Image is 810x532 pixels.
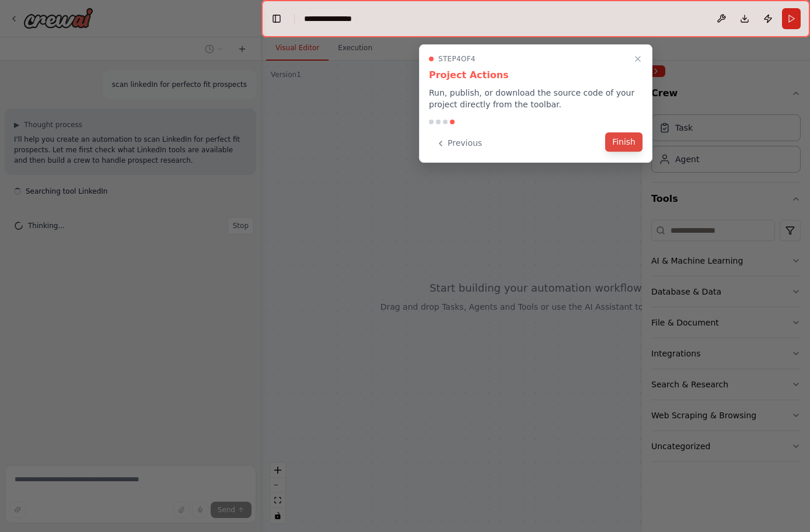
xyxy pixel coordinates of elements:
p: Run, publish, or download the source code of your project directly from the toolbar. [429,87,643,110]
button: Previous [429,134,489,153]
button: Hide left sidebar [268,10,285,27]
span: Step 4 of 4 [438,54,476,64]
h3: Project Actions [429,68,643,82]
button: Finish [605,132,643,152]
button: Close walkthrough [631,52,645,66]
